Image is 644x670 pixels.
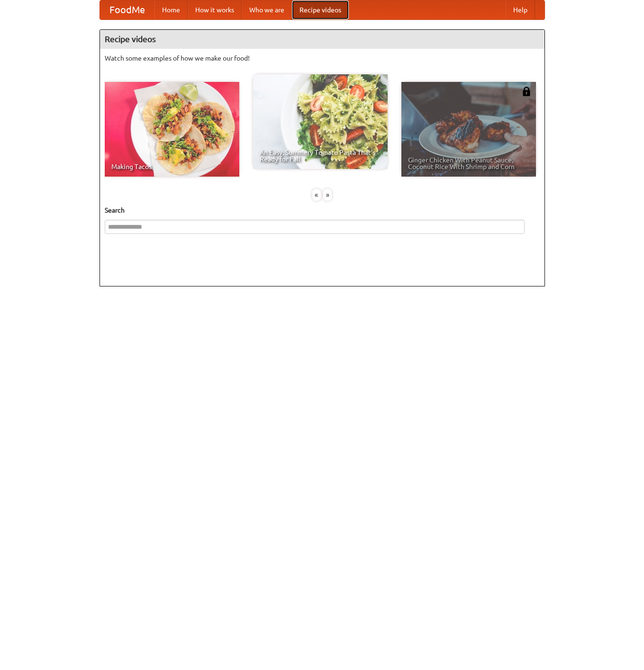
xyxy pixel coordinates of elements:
a: How it works [188,0,242,19]
a: An Easy, Summery Tomato Pasta That's Ready for Fall [253,74,388,169]
h4: Recipe videos [100,30,544,49]
h5: Search [105,205,540,215]
a: Recipe videos [292,0,349,19]
a: Help [506,0,535,19]
a: Who we are [242,0,292,19]
span: Making Tacos [111,163,233,170]
div: » [323,189,332,201]
a: Home [154,0,188,19]
a: Making Tacos [105,82,239,177]
span: An Easy, Summery Tomato Pasta That's Ready for Fall [260,149,381,162]
img: 483408.png [522,87,531,96]
div: « [312,189,321,201]
a: FoodMe [100,0,154,19]
p: Watch some examples of how we make our food! [105,54,540,63]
